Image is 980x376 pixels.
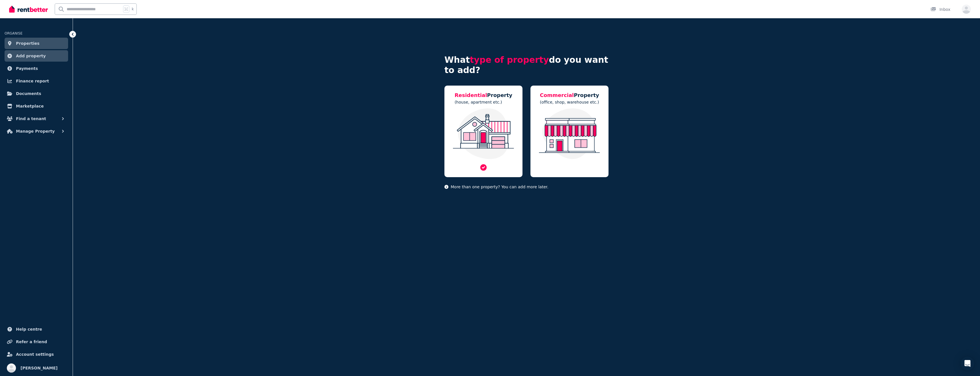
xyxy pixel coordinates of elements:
h5: Property [455,91,513,99]
a: Help centre [5,324,68,335]
img: Residential Property [450,108,517,159]
span: Refer a friend [16,338,47,345]
a: Payments [5,63,68,74]
span: Marketplace [16,103,44,110]
button: Manage Property [5,126,68,137]
span: Properties [16,40,40,47]
span: Add property [16,52,46,59]
span: type of property [470,55,549,65]
a: Account settings [5,349,68,360]
a: Properties [5,38,68,49]
span: ORGANISE [5,31,23,35]
p: (office, shop, warehouse etc.) [540,99,599,105]
p: More than one property? You can add more later. [444,184,609,190]
a: Marketplace [5,100,68,112]
img: Commercial Property [536,108,603,159]
span: Find a tenant [16,115,46,122]
span: [PERSON_NAME] [21,365,58,371]
span: Commercial [540,92,574,98]
span: k [132,7,134,11]
img: RentBetter [9,5,48,13]
div: Open Intercom Messenger [961,357,974,370]
span: Documents [16,90,41,97]
h4: What do you want to add? [444,55,609,75]
span: Help centre [16,326,42,333]
a: Add property [5,50,68,62]
button: Find a tenant [5,113,68,124]
a: Documents [5,88,68,99]
span: Residential [455,92,487,98]
span: Manage Property [16,128,55,135]
p: (house, apartment etc.) [455,99,513,105]
span: Account settings [16,351,54,358]
a: Refer a friend [5,336,68,347]
span: Finance report [16,78,49,84]
div: Inbox [930,7,950,12]
span: Payments [16,65,38,72]
h5: Property [540,91,599,99]
a: Finance report [5,75,68,87]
